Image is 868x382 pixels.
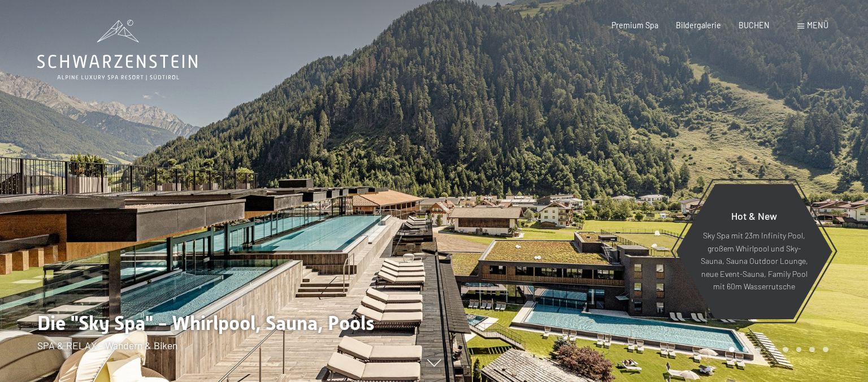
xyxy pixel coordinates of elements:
div: Carousel Page 6 [796,347,802,353]
a: BUCHEN [739,20,770,30]
a: Bildergalerie [676,20,721,30]
p: Sky Spa mit 23m Infinity Pool, großem Whirlpool und Sky-Sauna, Sauna Outdoor Lounge, neue Event-S... [700,229,808,293]
div: Carousel Page 3 [756,347,762,353]
a: Hot & New Sky Spa mit 23m Infinity Pool, großem Whirlpool und Sky-Sauna, Sauna Outdoor Lounge, ne... [675,183,833,320]
a: Premium Spa [611,20,658,30]
div: Carousel Page 7 [809,347,815,353]
div: Carousel Page 1 (Current Slide) [729,347,735,353]
span: Hot & New [731,210,777,222]
div: Carousel Page 5 [783,347,788,353]
div: Carousel Page 2 [743,347,748,353]
span: Menü [807,20,828,30]
div: Carousel Page 4 [769,347,775,353]
div: Carousel Page 8 [823,347,828,353]
div: Carousel Pagination [725,347,828,353]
